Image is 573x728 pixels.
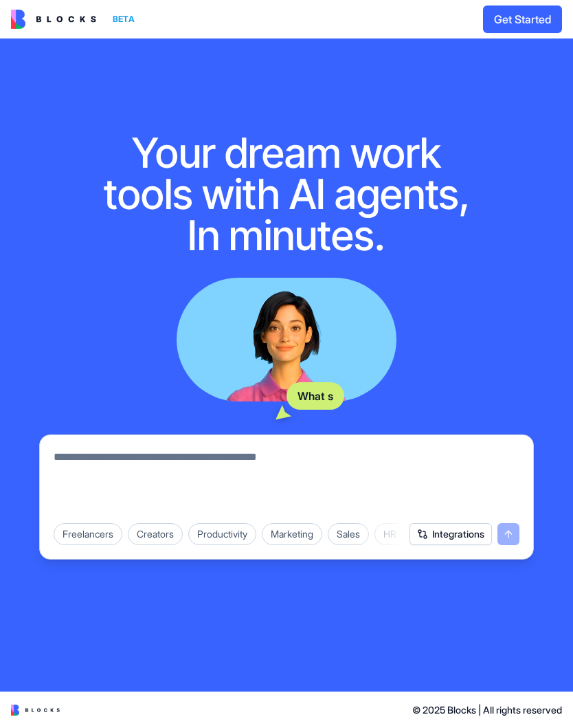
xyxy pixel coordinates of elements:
[412,703,562,717] span: © 2025 Blocks | All rights reserved
[107,10,140,29] div: BETA
[128,523,183,545] div: Creators
[11,705,60,716] img: logo
[409,523,492,545] button: Integrations
[89,132,484,256] h1: Your dream work tools with AI agents, In minutes.
[54,523,122,545] div: Freelancers
[262,523,322,545] div: Marketing
[11,10,96,29] img: logo
[188,523,256,545] div: Productivity
[11,10,140,29] a: BETA
[374,523,460,545] div: HR & Recruiting
[286,382,344,410] div: What s
[328,523,369,545] div: Sales
[483,5,562,33] button: Get Started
